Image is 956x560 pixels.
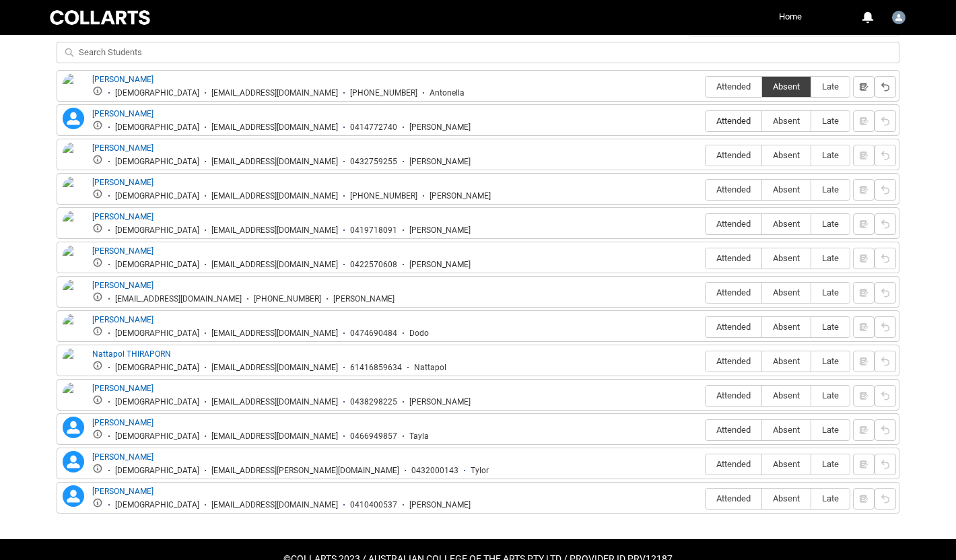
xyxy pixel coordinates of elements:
span: Attended [706,253,761,263]
span: Attended [706,81,761,92]
span: Absent [762,219,811,229]
lightning-icon: Tayla Fiorenza [63,417,84,438]
div: [EMAIL_ADDRESS][DOMAIN_NAME] [211,431,338,442]
img: Phoebe.Green [892,11,906,24]
img: Ho Phuong Thuy Le [63,245,84,293]
a: [PERSON_NAME] [92,212,153,221]
div: Tayla [409,431,429,442]
span: Absent [762,287,811,297]
div: [PERSON_NAME] [430,191,491,201]
div: Antonella [430,88,465,98]
span: Absent [762,459,811,469]
lightning-icon: Zahra Noroozi [63,485,84,507]
button: Reset [875,76,896,98]
a: [PERSON_NAME] [92,178,153,187]
span: Absent [762,322,811,332]
div: 0422570608 [350,260,397,270]
img: Joanna Tosti-Guerra [63,314,84,353]
span: Late [811,219,850,229]
a: [PERSON_NAME] [92,384,153,393]
div: Dodo [409,328,429,339]
span: Absent [762,81,811,92]
input: Search Students [57,42,899,63]
button: Notes [853,76,875,98]
span: Absent [762,356,811,366]
div: 0466949857 [350,431,397,442]
div: 0432759255 [350,157,397,167]
a: [PERSON_NAME] [92,143,153,153]
button: Reset [875,145,896,166]
a: [PERSON_NAME] [92,418,153,427]
div: [DEMOGRAPHIC_DATA] [115,225,199,236]
div: [DEMOGRAPHIC_DATA] [115,88,199,98]
div: [PERSON_NAME] [409,397,471,407]
div: [PERSON_NAME] [333,294,395,304]
img: Holly Noonan [63,279,84,309]
span: Attended [706,356,761,366]
span: Late [811,81,850,92]
div: 61416859634 [350,363,402,373]
span: Late [811,356,850,366]
div: [EMAIL_ADDRESS][DOMAIN_NAME] [211,225,338,236]
span: Late [811,287,850,297]
div: [PHONE_NUMBER] [350,191,417,201]
button: User Profile Phoebe.Green [889,5,909,27]
div: [EMAIL_ADDRESS][DOMAIN_NAME] [211,363,338,373]
div: [DEMOGRAPHIC_DATA] [115,123,199,133]
div: [EMAIL_ADDRESS][DOMAIN_NAME] [211,88,338,98]
div: [PHONE_NUMBER] [350,88,417,98]
div: [PERSON_NAME] [409,500,471,510]
button: Reset [875,282,896,304]
button: Reset [875,248,896,269]
span: Late [811,184,850,195]
span: Attended [706,322,761,332]
div: [EMAIL_ADDRESS][DOMAIN_NAME] [211,123,338,133]
div: [EMAIL_ADDRESS][DOMAIN_NAME] [211,191,338,201]
span: Late [811,459,850,469]
a: [PERSON_NAME] [92,452,153,462]
div: [EMAIL_ADDRESS][DOMAIN_NAME] [211,328,338,339]
div: [DEMOGRAPHIC_DATA] [115,328,199,339]
img: Elodie Connellan [63,176,84,206]
lightning-icon: Cory Jackson [63,108,84,129]
div: [DEMOGRAPHIC_DATA] [115,363,199,373]
span: Attended [706,150,761,160]
div: [PERSON_NAME] [409,157,471,167]
div: [DEMOGRAPHIC_DATA] [115,466,199,476]
div: [DEMOGRAPHIC_DATA] [115,397,199,407]
span: Late [811,150,850,160]
span: Late [811,116,850,126]
span: Late [811,253,850,263]
div: 0474690484 [350,328,397,339]
span: Attended [706,390,761,400]
a: [PERSON_NAME] [92,246,153,256]
span: Absent [762,493,811,503]
div: [PERSON_NAME] [409,260,471,270]
div: [PERSON_NAME] [409,123,471,133]
span: Attended [706,287,761,297]
button: Reset [875,385,896,407]
span: Attended [706,219,761,229]
div: [DEMOGRAPHIC_DATA] [115,431,199,442]
span: Late [811,390,850,400]
span: Attended [706,116,761,126]
div: 0410400537 [350,500,397,510]
span: Late [811,322,850,332]
span: Absent [762,253,811,263]
span: Late [811,425,850,435]
span: Attended [706,459,761,469]
button: Reset [875,316,896,338]
a: [PERSON_NAME] [92,109,153,118]
button: Reset [875,351,896,372]
div: 0414772740 [350,123,397,133]
span: Attended [706,493,761,503]
div: [DEMOGRAPHIC_DATA] [115,191,199,201]
button: Reset [875,213,896,235]
div: [EMAIL_ADDRESS][DOMAIN_NAME] [211,157,338,167]
div: [DEMOGRAPHIC_DATA] [115,260,199,270]
div: [DEMOGRAPHIC_DATA] [115,157,199,167]
img: Ella Conroy [63,142,84,172]
a: Home [776,7,805,27]
div: [PHONE_NUMBER] [254,294,321,304]
div: [EMAIL_ADDRESS][DOMAIN_NAME] [211,260,338,270]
